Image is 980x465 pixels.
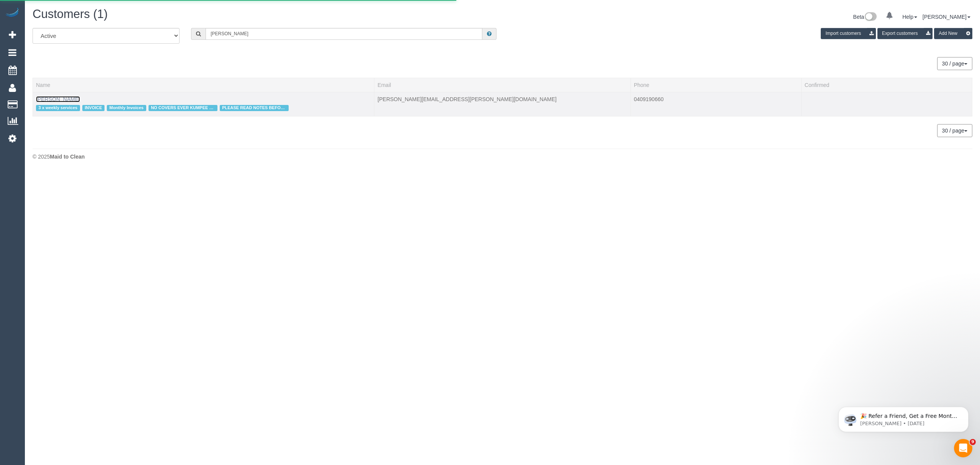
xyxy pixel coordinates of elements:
th: Phone [630,78,801,92]
button: 30 / page [937,124,972,137]
a: Beta [853,14,877,20]
button: 30 / page [937,57,972,70]
th: Email [374,78,630,92]
a: [PERSON_NAME] [923,14,970,20]
input: Search customers ... [206,28,482,40]
button: Import customers [821,28,876,39]
button: Export customers [877,28,933,39]
span: 9 [970,439,976,445]
nav: Pagination navigation [938,57,972,70]
img: Automaid Logo [5,8,20,18]
td: Phone [630,92,801,116]
td: Name [33,92,374,116]
span: PLEASE READ NOTES BEFORE CHARGING [220,105,289,111]
a: [PERSON_NAME] [36,96,80,102]
span: INVOICE [82,105,105,111]
span: 3 x weekly services [36,105,80,111]
th: Confirmed [801,78,972,92]
span: Monthly Invoices [107,105,146,111]
iframe: Intercom notifications message [827,391,980,444]
span: Customers (1) [33,7,108,21]
td: Confirmed [801,92,972,116]
nav: Pagination navigation [938,124,972,137]
th: Name [33,78,374,92]
button: Add New [934,28,972,39]
td: Email [374,92,630,116]
div: Tags [36,103,371,113]
div: © 2025 [33,153,972,160]
img: New interface [864,12,877,22]
iframe: Intercom live chat [954,439,972,457]
a: Help [902,14,917,20]
strong: Maid to Clean [50,154,85,160]
span: NO COVERS EVER KUMPEE ONLY [149,105,217,111]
